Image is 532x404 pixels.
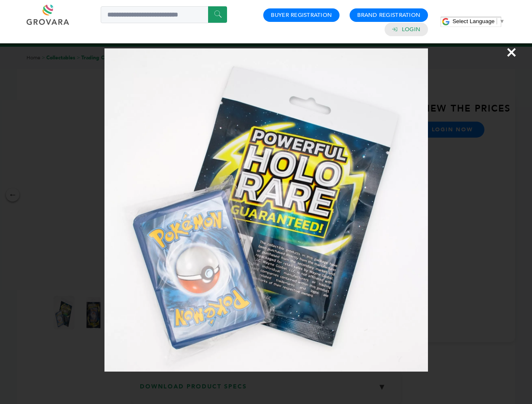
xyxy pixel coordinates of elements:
[357,11,420,19] a: Brand Registration
[104,48,428,372] img: Image Preview
[452,18,505,24] a: Select Language​
[452,18,495,24] span: Select Language
[506,40,517,64] span: ×
[271,11,332,19] a: Buyer Registration
[101,6,227,23] input: Search a product or brand...
[402,26,420,33] a: Login
[499,18,505,24] span: ▼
